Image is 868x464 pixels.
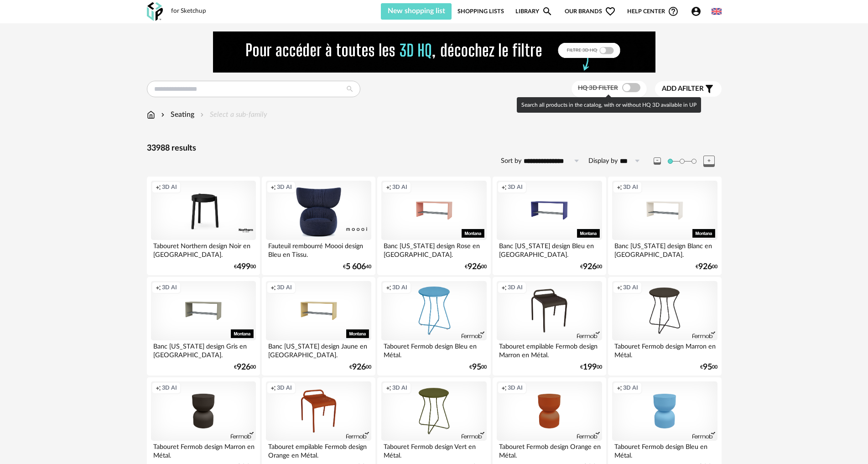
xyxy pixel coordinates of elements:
a: Creation icon 3D AI Banc [US_STATE] design Jaune en [GEOGRAPHIC_DATA]. €92600 [262,277,375,375]
button: Add afilter Filter icon [655,81,722,97]
span: 3D AI [277,384,292,391]
span: Creation icon [501,384,507,391]
span: 3D AI [392,284,407,291]
div: Tabouret Northern design Noir en [GEOGRAPHIC_DATA]. [151,240,256,258]
div: Banc [US_STATE] design Rose en [GEOGRAPHIC_DATA]. [381,240,486,258]
div: € 00 [234,264,256,270]
span: Add a [662,85,682,92]
span: 499 [237,264,250,270]
span: Our brands [565,3,616,20]
div: € 00 [580,264,602,270]
a: Creation icon 3D AI Tabouret Northern design Noir en [GEOGRAPHIC_DATA]. €49900 [147,177,260,275]
span: Creation icon [617,183,622,191]
a: Creation icon 3D AI Tabouret empilable Fermob design Marron en Métal. €19900 [493,277,606,375]
a: Creation icon 3D AI Fauteuil rembourré Moooi design Bleu en Tissu. €5 60640 [262,177,375,275]
span: Heart Outline icon [605,6,616,17]
span: Creation icon [156,384,161,391]
span: 3D AI [508,183,523,191]
img: OXP [147,2,163,21]
span: Creation icon [501,284,507,291]
a: Creation icon 3D AI Banc [US_STATE] design Bleu en [GEOGRAPHIC_DATA]. €92600 [493,177,606,275]
span: 3D AI [392,183,407,191]
a: Shopping Lists [457,3,504,20]
img: FILTRE%20HQ%20NEW_V1%20(4).gif [213,31,655,73]
a: Creation icon 3D AI Tabouret Fermob design Marron en Métal. €9500 [608,277,721,375]
span: Help Circle Outline icon [668,6,679,17]
span: Magnify icon [542,6,553,17]
div: € 00 [696,264,717,270]
div: € 40 [343,264,371,270]
span: 199 [583,364,597,370]
img: us [712,6,722,16]
div: Tabouret Fermob design Marron en Métal. [612,340,717,359]
div: Tabouret empilable Fermob design Marron en Métal. [497,340,602,359]
div: Banc [US_STATE] design Blanc en [GEOGRAPHIC_DATA]. [612,240,717,258]
div: € 00 [465,264,487,270]
span: Creation icon [156,284,161,291]
div: Banc [US_STATE] design Gris en [GEOGRAPHIC_DATA]. [151,340,256,359]
a: Creation icon 3D AI Banc [US_STATE] design Rose en [GEOGRAPHIC_DATA]. €92600 [377,177,490,275]
a: Creation icon 3D AI Banc [US_STATE] design Blanc en [GEOGRAPHIC_DATA]. €92600 [608,177,721,275]
div: Seating [159,109,194,120]
span: Account Circle icon [691,6,706,17]
span: 926 [698,264,712,270]
img: svg+xml;base64,PHN2ZyB3aWR0aD0iMTYiIGhlaWdodD0iMTYiIHZpZXdCb3g9IjAgMCAxNiAxNiIgZmlsbD0ibm9uZSIgeG... [159,109,166,120]
div: Banc [US_STATE] design Bleu en [GEOGRAPHIC_DATA]. [497,240,602,258]
div: 33988 results [147,143,722,154]
div: Fauteuil rembourré Moooi design Bleu en Tissu. [266,240,371,258]
div: € 00 [349,364,371,370]
div: Tabouret Fermob design Bleu en Métal. [381,340,486,359]
a: Creation icon 3D AI Tabouret Fermob design Bleu en Métal. €9500 [377,277,490,375]
span: 926 [237,364,250,370]
div: Tabouret Fermob design Vert en Métal. [381,441,486,459]
span: Help centerHelp Circle Outline icon [627,6,679,17]
span: Filter icon [704,83,715,94]
span: Creation icon [617,284,622,291]
span: 3D AI [623,183,638,191]
div: Tabouret Fermob design Orange en Métal. [497,441,602,459]
span: Account Circle icon [691,6,702,17]
span: New shopping list [388,7,445,15]
span: 3D AI [623,284,638,291]
a: Creation icon 3D AI Banc [US_STATE] design Gris en [GEOGRAPHIC_DATA]. €92600 [147,277,260,375]
div: Tabouret Fermob design Marron en Métal. [151,441,256,459]
span: 3D AI [508,284,523,291]
span: HQ 3D filter [578,85,618,91]
span: 926 [583,264,597,270]
span: 3D AI [162,284,177,291]
div: € 00 [234,364,256,370]
div: Tabouret Fermob design Bleu en Métal. [612,441,717,459]
img: svg+xml;base64,PHN2ZyB3aWR0aD0iMTYiIGhlaWdodD0iMTciIHZpZXdCb3g9IjAgMCAxNiAxNyIgZmlsbD0ibm9uZSIgeG... [147,109,155,120]
span: 3D AI [277,284,292,291]
span: 3D AI [277,183,292,191]
span: 3D AI [162,183,177,191]
button: New shopping list [381,3,452,20]
span: 3D AI [392,384,407,391]
span: 3D AI [623,384,638,391]
span: Creation icon [386,183,391,191]
span: 95 [703,364,712,370]
span: Creation icon [617,384,622,391]
label: Display by [588,157,618,166]
div: for Sketchup [171,7,206,16]
span: Creation icon [270,384,276,391]
span: Creation icon [270,183,276,191]
label: Sort by [501,157,521,166]
div: Search all products in the catalog, with or without HQ 3D available in UP [517,97,701,113]
span: 3D AI [508,384,523,391]
span: 926 [352,364,366,370]
span: 3D AI [162,384,177,391]
span: Creation icon [386,384,391,391]
div: Tabouret empilable Fermob design Orange en Métal. [266,441,371,459]
span: Creation icon [270,284,276,291]
a: LibraryMagnify icon [515,3,553,20]
span: 926 [468,264,481,270]
span: Creation icon [156,183,161,191]
span: 5 606 [346,264,366,270]
span: filter [662,84,704,94]
div: € 00 [700,364,717,370]
span: 95 [472,364,481,370]
span: Creation icon [386,284,391,291]
span: Creation icon [501,183,507,191]
div: € 00 [580,364,602,370]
